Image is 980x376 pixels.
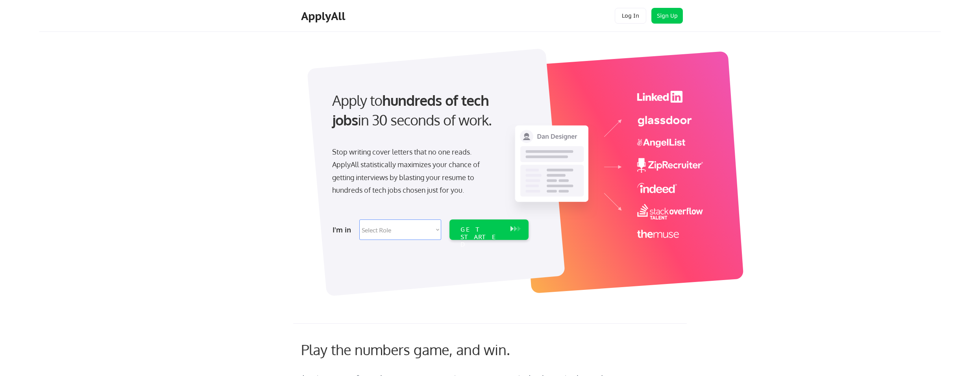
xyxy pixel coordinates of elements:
[651,8,683,24] button: Sign Up
[332,146,494,197] div: Stop writing cover letters that no one reads. ApplyAll statistically maximizes your chance of get...
[460,226,503,249] div: GET STARTED
[301,341,545,358] div: Play the numbers game, and win.
[332,91,492,129] strong: hundreds of tech jobs
[333,223,355,236] div: I'm in
[332,90,525,130] div: Apply to in 30 seconds of work.
[301,9,348,23] div: ApplyAll
[615,8,646,24] button: Log In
